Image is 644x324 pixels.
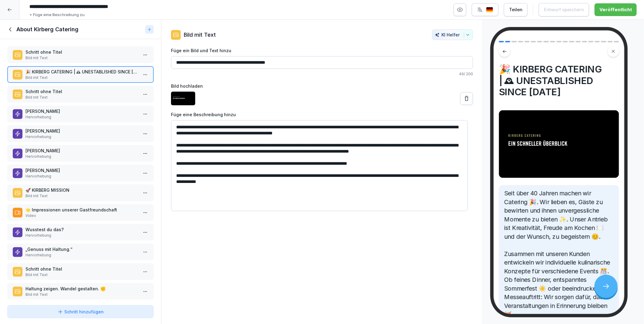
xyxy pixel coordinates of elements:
[499,64,619,98] h4: 🎉 KIRBERG CATERING | 🕰 UNESTABLISHED SINCE [DATE]
[25,147,138,154] p: [PERSON_NAME]
[25,193,138,199] p: Bild mit Text
[171,47,473,54] label: Füge ein Bild und Text hinzu
[509,6,522,13] div: Teilen
[7,184,154,201] div: 🚀 KIRBERG MISSIONBild mit Text
[25,187,138,193] p: 🚀 KIRBERG MISSION
[25,154,138,159] p: Hervorhebung
[599,6,632,13] div: Veröffentlicht
[25,233,138,238] p: Hervorhebung
[595,3,637,16] button: Veröffentlicht
[25,207,138,213] p: 🌟 Impressionen unserer Gastfreundschaft
[486,7,493,13] img: de.svg
[7,86,154,103] div: Schritt ohne TitelBild mit Text
[7,106,154,122] div: [PERSON_NAME]Hervorhebung
[25,266,138,272] p: Schritt ohne Titel
[504,3,528,16] button: Teilen
[25,69,138,75] p: 🎉 KIRBERG CATERING | 🕰 UNESTABLISHED SINCE [DATE]
[25,114,138,120] p: Hervorhebung
[7,66,154,83] div: 🎉 KIRBERG CATERING | 🕰 UNESTABLISHED SINCE [DATE]Bild mit Text
[7,244,154,260] div: „Genuss mit Haltung.“Hervorhebung
[25,226,138,233] p: Wusstest du das?
[7,125,154,142] div: [PERSON_NAME]Hervorhebung
[7,224,154,241] div: Wusstest du das?Hervorhebung
[25,88,138,95] p: Schritt ohne Titel
[25,75,138,80] p: Bild mit Text
[7,46,154,63] div: Schritt ohne TitelBild mit Text
[25,272,138,278] p: Bild mit Text
[432,29,473,40] button: KI Helfer
[25,246,138,252] p: „Genuss mit Haltung.“
[184,31,216,39] p: Bild mit Text
[25,213,138,218] p: Video
[16,26,79,33] h1: About Kirberg Catering
[7,305,154,318] button: Schritt hinzufügen
[7,283,154,300] div: Haltung zeigen. Wandel gestalten. ✊Bild mit Text
[499,110,619,178] img: Bild und Text Vorschau
[7,263,154,280] div: Schritt ohne TitelBild mit Text
[29,12,85,18] p: + Füge eine Beschreibung zu
[57,309,104,315] div: Schritt hinzufügen
[7,145,154,162] div: [PERSON_NAME]Hervorhebung
[171,71,473,77] p: 49 / 200
[171,92,195,105] img: ne35gyjmb4hz8k6f6e6gnojc.png
[435,32,470,37] div: KI Helfer
[171,83,473,89] label: Bild hochladen
[539,3,589,16] button: Entwurf speichern
[25,108,138,114] p: [PERSON_NAME]
[171,111,473,118] label: Füge eine Beschreibung hinzu
[25,128,138,134] p: [PERSON_NAME]
[25,292,138,297] p: Bild mit Text
[25,174,138,179] p: Hervorhebung
[25,167,138,174] p: [PERSON_NAME]
[25,134,138,140] p: Hervorhebung
[25,252,138,258] p: Hervorhebung
[7,165,154,181] div: [PERSON_NAME]Hervorhebung
[25,55,138,61] p: Bild mit Text
[25,49,138,55] p: Schritt ohne Titel
[25,95,138,100] p: Bild mit Text
[544,6,584,13] div: Entwurf speichern
[25,285,138,292] p: Haltung zeigen. Wandel gestalten. ✊
[7,204,154,221] div: 🌟 Impressionen unserer GastfreundschaftVideo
